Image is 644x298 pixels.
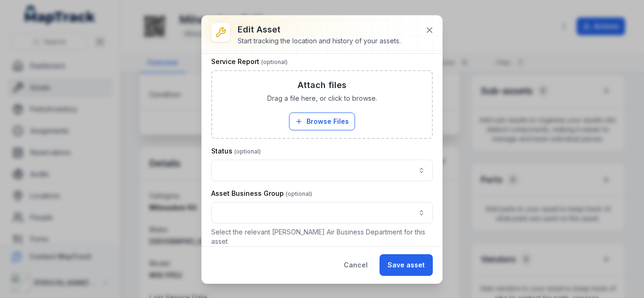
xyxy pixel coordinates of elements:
span: Drag a file here, or click to browse. [267,94,377,103]
button: Save asset [380,254,433,276]
button: Browse Files [289,113,355,130]
div: Start tracking the location and history of your assets. [238,36,401,46]
label: Asset Business Group [211,189,312,198]
h3: Attach files [297,79,347,92]
button: Cancel [336,254,376,276]
label: Status [211,146,261,156]
label: Service Report [211,57,288,66]
h3: Edit asset [238,23,401,36]
p: Select the relevant [PERSON_NAME] Air Business Department for this asset [211,227,433,246]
